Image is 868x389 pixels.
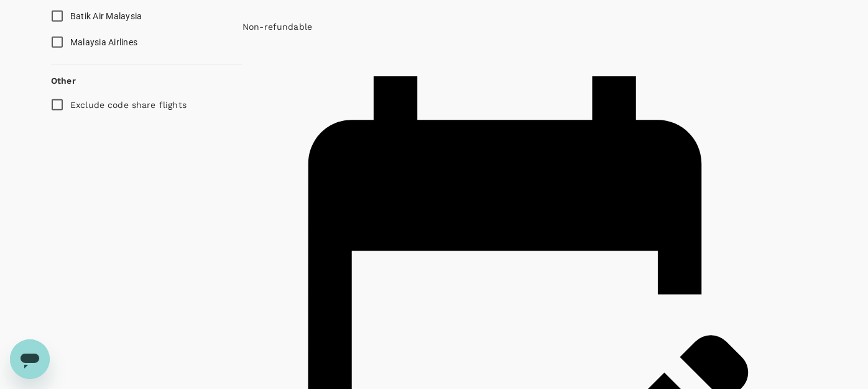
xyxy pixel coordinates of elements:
[70,99,187,111] p: Exclude code share flights
[70,37,137,47] span: Malaysia Airlines
[70,11,142,21] span: Batik Air Malaysia
[10,339,50,379] iframe: Button to launch messaging window, conversation in progress
[51,74,76,87] p: Other
[242,22,312,32] span: Non-refundable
